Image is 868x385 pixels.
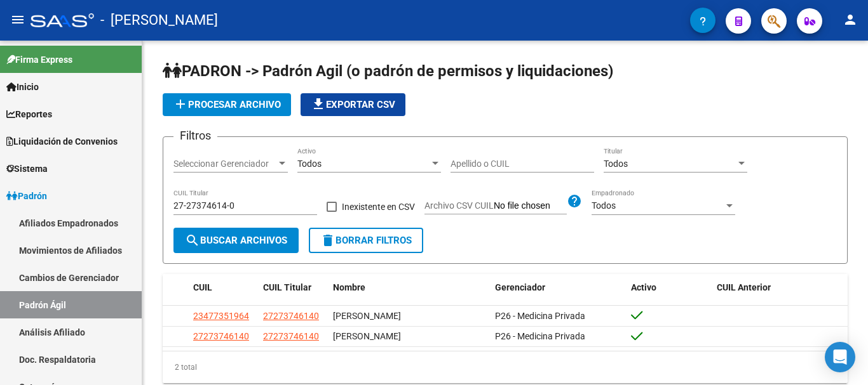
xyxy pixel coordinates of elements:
[712,274,848,301] datatable-header-cell: CUIL Anterior
[342,199,415,214] span: Inexistente en CSV
[490,274,627,301] datatable-header-cell: Gerenciador
[631,282,656,292] span: Activo
[263,331,319,341] span: 27273746140
[717,282,771,292] span: CUIL Anterior
[424,200,494,211] span: Archivo CSV CUIL
[6,162,48,176] span: Sistema
[297,159,322,169] span: Todos
[193,282,212,292] span: CUIL
[592,200,616,211] span: Todos
[604,159,628,169] span: Todos
[193,311,249,321] span: 23477351964
[185,233,200,248] mat-icon: search
[333,282,365,292] span: Nombre
[320,235,412,246] span: Borrar Filtros
[567,193,582,209] mat-icon: help
[328,274,490,301] datatable-header-cell: Nombre
[263,311,319,321] span: 27273746140
[10,12,25,27] mat-icon: menu
[495,282,545,292] span: Gerenciador
[6,107,52,121] span: Reportes
[495,311,585,321] span: P26 - Medicina Privada
[494,200,567,212] input: Archivo CSV CUIL
[258,274,328,301] datatable-header-cell: CUIL Titular
[173,96,188,112] mat-icon: add
[163,93,291,116] button: Procesar archivo
[495,331,585,341] span: P26 - Medicina Privada
[173,99,281,110] span: Procesar archivo
[333,331,401,341] span: [PERSON_NAME]
[301,93,405,116] button: Exportar CSV
[163,62,613,80] span: PADRON -> Padrón Agil (o padrón de permisos y liquidaciones)
[193,331,249,341] span: 27273746140
[185,235,287,246] span: Buscar Archivos
[320,233,336,248] mat-icon: delete
[311,99,395,110] span: Exportar CSV
[173,228,299,253] button: Buscar Archivos
[6,80,39,94] span: Inicio
[188,274,258,301] datatable-header-cell: CUIL
[173,127,217,145] h3: Filtros
[6,134,118,148] span: Liquidación de Convenios
[311,96,326,112] mat-icon: file_download
[6,53,72,67] span: Firma Express
[333,311,401,321] span: [PERSON_NAME]
[626,274,712,301] datatable-header-cell: Activo
[309,228,423,253] button: Borrar Filtros
[173,159,276,169] span: Seleccionar Gerenciador
[163,351,848,383] div: 2 total
[100,6,218,34] span: - [PERSON_NAME]
[825,342,855,372] div: Open Intercom Messenger
[6,189,47,203] span: Padrón
[843,12,858,27] mat-icon: person
[263,282,311,292] span: CUIL Titular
